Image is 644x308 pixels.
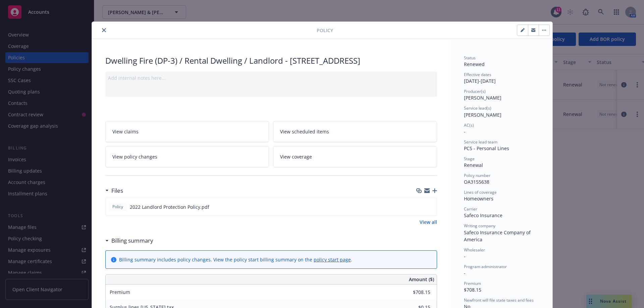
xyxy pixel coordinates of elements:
[464,229,532,243] span: Safeco Insurance Company of America
[119,256,352,263] div: Billing summary includes policy changes. View the policy start billing summary on the .
[105,55,437,66] div: Dwelling Fire (DP-3) / Rental Dwelling / Landlord - [STREET_ADDRESS]
[391,287,434,297] input: 0.00
[464,128,466,135] span: -
[314,256,351,263] a: policy start page
[464,162,483,168] span: Renewal
[464,173,490,178] span: Policy number
[464,223,495,229] span: Writing company
[111,204,124,210] span: Policy
[464,247,485,253] span: Wholesaler
[464,88,486,94] span: Producer(s)
[409,276,434,283] span: Amount ($)
[273,146,437,167] a: View coverage
[105,121,269,142] a: View claims
[280,153,312,160] span: View coverage
[464,105,491,111] span: Service lead(s)
[464,212,502,219] span: Safeco Insurance
[464,270,466,276] span: -
[100,26,108,34] button: close
[464,156,475,162] span: Stage
[417,203,423,210] button: download file
[110,289,130,295] span: Premium
[280,128,329,135] span: View scheduled items
[130,203,209,210] span: 2022 Landlord Protection Policy.pdf
[464,206,477,212] span: Carrier
[108,74,434,81] div: Add internal notes here...
[464,55,476,61] span: Status
[105,146,269,167] a: View policy changes
[464,72,491,77] span: Effective dates
[273,121,437,142] a: View scheduled items
[112,128,139,135] span: View claims
[464,264,507,269] span: Program administrator
[464,195,539,202] div: Homeowners
[464,72,539,84] div: [DATE] - [DATE]
[464,189,497,195] span: Lines of coverage
[464,145,509,151] span: PCS - Personal Lines
[464,179,489,185] span: OA3155638
[112,153,157,160] span: View policy changes
[464,139,497,145] span: Service lead team
[105,236,153,245] div: Billing summary
[464,287,481,293] span: $708.15
[464,112,501,118] span: [PERSON_NAME]
[464,297,534,303] span: Newfront will file state taxes and fees
[111,186,123,195] h3: Files
[464,281,481,286] span: Premium
[111,236,153,245] h3: Billing summary
[464,61,485,67] span: Renewed
[428,203,434,210] button: preview file
[464,122,474,128] span: AC(s)
[464,253,466,259] span: -
[464,95,501,101] span: [PERSON_NAME]
[317,27,333,34] span: Policy
[420,219,437,226] a: View all
[105,186,123,195] div: Files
